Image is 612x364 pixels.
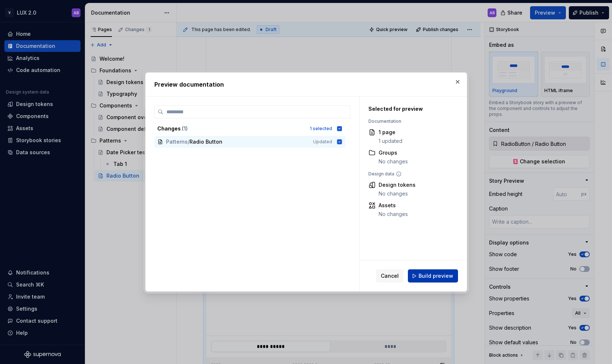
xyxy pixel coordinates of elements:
button: Cancel [376,269,403,283]
span: Patterns [166,138,188,145]
div: Design data [368,171,454,177]
span: Cancel [381,272,399,280]
div: Groups [379,149,408,156]
div: Selected for preview [368,105,454,113]
div: No changes [379,190,416,197]
span: ( 1 ) [182,125,188,132]
div: Changes [157,125,305,132]
span: Build preview [418,272,453,280]
div: No changes [379,211,408,218]
div: 1 page [379,129,402,136]
div: Documentation [368,118,454,124]
div: Assets [379,202,408,209]
div: No changes [379,158,408,165]
div: 1 updated [379,137,402,145]
span: Updated [313,139,332,145]
span: / [188,138,189,145]
span: Radio Button [189,138,222,145]
button: Build preview [408,269,458,283]
h2: Preview documentation [154,80,458,89]
div: 1 selected [310,126,332,132]
div: Design tokens [379,181,416,189]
